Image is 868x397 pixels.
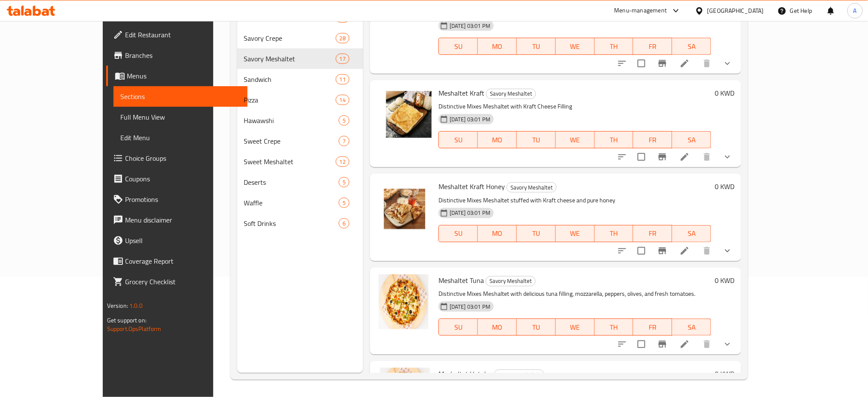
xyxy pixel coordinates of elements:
span: FR [637,40,669,53]
span: Coupons [125,174,241,184]
span: Menu disclaimer [125,215,241,225]
button: TH [595,38,634,55]
span: 28 [336,34,349,42]
span: Coverage Report [125,256,241,266]
button: MO [478,38,517,55]
span: Hawawshi [244,115,339,126]
button: SU [438,38,478,55]
span: SA [676,321,708,334]
span: MO [481,134,513,146]
span: TH [598,227,630,240]
p: Distinctive Mixes Meshaltet with delicious tuna filling, mozzarella, peppers, olives, and fresh t... [438,289,711,299]
a: Promotions [106,189,248,210]
span: SA [676,227,708,240]
span: Pizza [244,95,336,105]
span: 14 [336,96,349,104]
span: Waffle [244,198,339,208]
button: SA [672,131,711,148]
button: TU [517,319,556,336]
span: Soft Drinks [244,218,339,229]
svg: Show Choices [722,246,733,256]
span: 5 [339,199,349,207]
div: Savory Meshaltet [507,182,557,192]
button: FR [633,38,672,55]
button: show more [717,147,738,167]
button: show more [717,241,738,261]
a: Edit menu item [680,152,690,162]
div: items [336,74,349,84]
button: TH [595,225,634,242]
span: Savory Meshaltet [486,276,535,286]
button: Branch-specific-item [652,241,673,261]
div: Sandwich [244,74,336,84]
button: WE [556,319,595,336]
button: FR [633,319,672,336]
span: TH [598,321,630,334]
button: Branch-specific-item [652,147,673,167]
button: delete [697,53,717,74]
button: sort-choices [612,241,632,261]
span: Version: [107,300,128,311]
span: SU [442,227,474,240]
span: Savory Crepe [244,33,336,43]
span: TU [520,227,552,240]
div: Savory Crepe28 [237,28,363,48]
div: items [339,136,349,146]
div: Sweet Crepe [244,136,339,146]
span: FR [637,227,669,240]
button: SU [438,225,478,242]
button: sort-choices [612,53,632,74]
span: 5 [339,178,349,186]
span: Branches [125,50,241,60]
span: Meshaltet Kraft Honey [438,180,505,193]
span: Savory Meshaltet [507,183,556,192]
span: [DATE] 03:01 PM [446,115,494,123]
div: Savory Meshaltet17 [237,48,363,69]
span: SU [442,134,474,146]
span: [DATE] 03:01 PM [446,209,494,217]
span: Savory Meshaltet [244,54,336,64]
span: Savory Meshaltet [495,370,544,380]
div: items [339,177,349,187]
span: Upsell [125,235,241,246]
span: 6 [339,220,349,228]
a: Support.OpsPlatform [107,323,161,334]
a: Full Menu View [113,107,248,127]
span: FR [637,321,669,334]
span: Sections [120,91,241,102]
span: WE [559,227,591,240]
a: Upsell [106,230,248,251]
button: WE [556,131,595,148]
div: Menu-management [614,6,667,16]
span: TU [520,134,552,146]
h6: 0 KWD [715,180,734,192]
button: TU [517,131,556,148]
div: Sweet Crepe7 [237,131,363,151]
span: MO [481,321,513,334]
div: Soft Drinks6 [237,213,363,234]
button: SA [672,225,711,242]
img: Meshaltet Tuna [377,274,432,329]
span: Deserts [244,177,339,187]
a: Edit Menu [113,127,248,148]
span: Promotions [125,194,241,205]
p: Distinctive Mixes Meshaltet with Kraft Cheese Filling [438,101,711,112]
button: delete [697,147,717,167]
p: Distinctive Mixes Meshaltet stuffed with Kraft cheese and pure honey [438,195,711,206]
div: Savory Meshaltet [494,370,544,380]
span: 12 [336,158,349,166]
span: TU [520,321,552,334]
button: MO [478,319,517,336]
button: delete [697,241,717,261]
button: WE [556,225,595,242]
button: WE [556,38,595,55]
span: 1.0.0 [129,300,143,311]
div: Savory Meshaltet [486,89,536,99]
span: 7 [339,137,349,145]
